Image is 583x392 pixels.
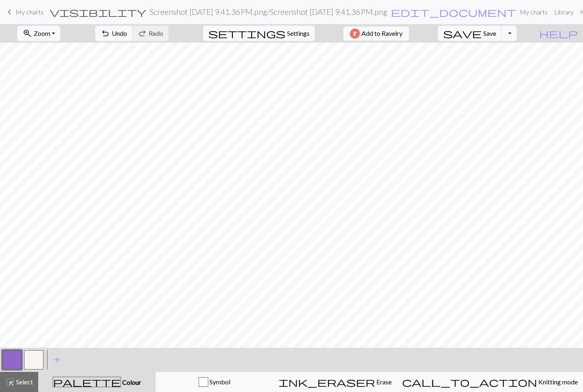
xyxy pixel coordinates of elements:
span: Select [15,378,33,386]
span: My charts [16,8,43,16]
button: Add to Ravelry [343,27,409,41]
span: zoom_in [23,28,32,39]
span: Zoom [34,29,50,37]
button: Colour [38,372,156,392]
span: Add to Ravelry [361,29,402,39]
span: call_to_action [402,376,537,388]
span: Undo [112,29,127,37]
h2: Screenshot [DATE] 9.41.36 PM.png / Screenshot [DATE] 9.41.36 PM.png [150,7,387,16]
a: My charts [5,5,43,19]
span: Settings [287,29,310,38]
span: highlight_alt [5,376,15,388]
span: Symbol [208,378,230,386]
span: palette [53,376,121,388]
span: Save [483,29,496,37]
span: Colour [121,378,141,386]
span: Erase [375,378,392,386]
button: Symbol [156,372,273,392]
span: undo [101,28,110,39]
a: My charts [517,4,551,20]
button: Zoom [17,26,60,41]
button: Erase [273,372,397,392]
span: add [52,354,62,365]
button: Knitting mode [397,372,583,392]
button: Save [438,26,502,41]
button: SettingsSettings [203,26,315,41]
a: Library [551,4,577,20]
i: Settings [208,29,285,38]
span: visibility [50,6,146,18]
img: Ravelry [350,29,360,39]
span: keyboard_arrow_left [5,6,14,18]
span: save [443,28,482,39]
span: Knitting mode [537,378,578,386]
span: settings [208,28,285,39]
button: Undo [95,26,133,41]
span: help [539,28,578,39]
span: edit_document [391,6,516,18]
span: ink_eraser [279,376,375,388]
